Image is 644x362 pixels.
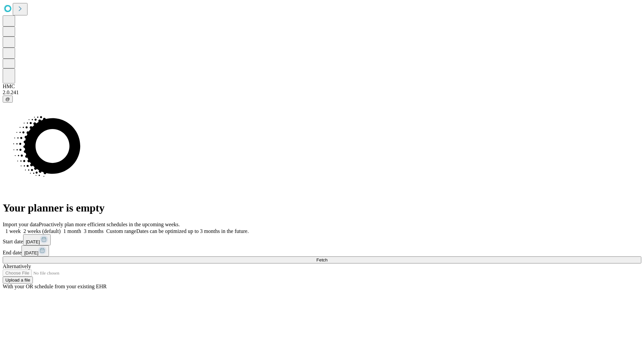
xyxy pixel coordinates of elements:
[3,89,641,96] div: 2.0.241
[5,97,10,102] span: @
[21,245,49,256] button: [DATE]
[3,96,13,103] button: @
[3,284,107,289] span: With your OR schedule from your existing EHR
[23,234,51,245] button: [DATE]
[3,234,641,245] div: Start date
[84,228,104,234] span: 3 months
[316,257,327,262] span: Fetch
[3,245,641,256] div: End date
[3,202,641,214] h1: Your planner is empty
[3,277,33,284] button: Upload a file
[63,228,81,234] span: 1 month
[136,228,249,234] span: Dates can be optimized up to 3 months in the future.
[26,239,40,244] span: [DATE]
[23,228,61,234] span: 2 weeks (default)
[106,228,136,234] span: Custom range
[3,222,39,227] span: Import your data
[3,263,31,269] span: Alternatively
[3,83,641,89] div: HMC
[24,250,38,255] span: [DATE]
[5,228,21,234] span: 1 week
[39,222,180,227] span: Proactively plan more efficient schedules in the upcoming weeks.
[3,256,641,263] button: Fetch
